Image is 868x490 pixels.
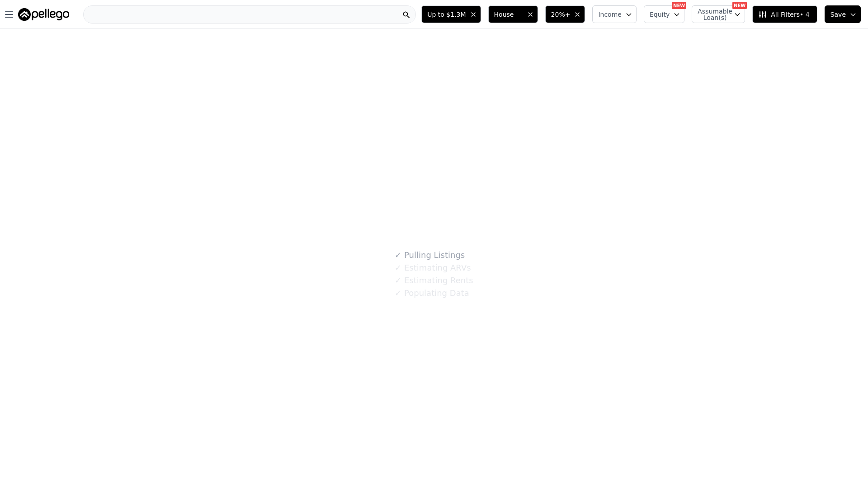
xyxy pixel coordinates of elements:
[644,5,684,23] button: Equity
[830,10,846,19] span: Save
[592,5,637,23] button: Income
[395,251,401,260] span: ✓
[545,5,585,23] button: 20%+
[427,10,466,19] span: Up to $1.3M
[672,2,686,9] div: NEW
[692,5,745,23] button: Assumable Loan(s)
[395,263,401,272] span: ✓
[421,5,481,23] button: Up to $1.3M
[395,262,471,274] div: Estimating ARVs
[698,8,726,21] span: Assumable Loan(s)
[752,5,817,23] button: All Filters• 4
[598,10,622,19] span: Income
[395,287,469,300] div: Populating Data
[758,10,809,19] span: All Filters • 4
[395,289,401,298] span: ✓
[825,5,861,23] button: Save
[395,276,401,285] span: ✓
[488,5,538,23] button: House
[18,8,69,21] img: Pellego
[395,274,473,287] div: Estimating Rents
[551,10,571,19] span: 20%+
[494,10,523,19] span: House
[395,249,465,262] div: Pulling Listings
[732,2,747,9] div: NEW
[650,10,670,19] span: Equity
